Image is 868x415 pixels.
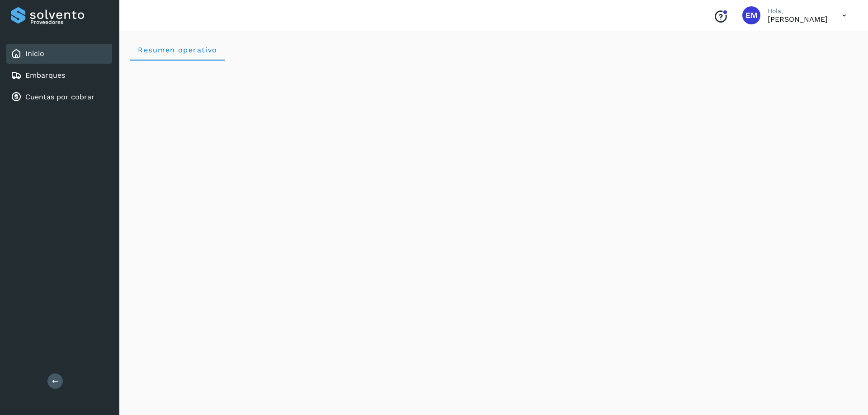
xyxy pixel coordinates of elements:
span: Resumen operativo [137,46,217,54]
a: Embarques [25,71,65,79]
div: Cuentas por cobrar [6,87,112,107]
p: Proveedores [30,19,108,25]
p: ERIC MONDRAGON DELGADO [768,15,828,23]
a: Inicio [25,49,44,58]
div: Inicio [6,44,112,64]
p: Hola, [768,7,828,15]
div: Embarques [6,65,112,85]
a: Cuentas por cobrar [25,93,94,101]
